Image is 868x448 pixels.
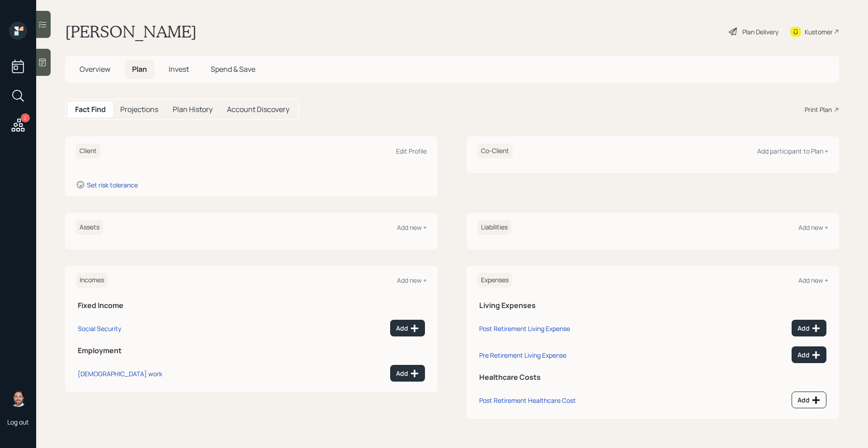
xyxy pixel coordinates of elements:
[211,64,255,74] span: Spend & Save
[479,324,570,333] div: Post Retirement Living Expense
[792,346,826,363] button: Add
[78,324,121,333] div: Social Security
[757,147,828,155] div: Add participant to Plan +
[479,301,826,310] h5: Living Expenses
[78,369,162,378] div: [DEMOGRAPHIC_DATA] work
[227,105,289,114] h5: Account Discovery
[9,389,27,407] img: michael-russo-headshot.png
[169,64,189,74] span: Invest
[479,373,826,382] h5: Healthcare Costs
[742,27,778,37] div: Plan Delivery
[396,147,427,155] div: Edit Profile
[132,64,147,74] span: Plan
[87,181,138,189] div: Set risk tolerance
[797,396,821,405] div: Add
[21,113,30,122] div: 2
[797,350,821,359] div: Add
[7,418,29,426] div: Log out
[76,273,108,288] h6: Incomes
[75,105,106,114] h5: Fact Find
[792,392,826,408] button: Add
[797,324,821,333] div: Add
[390,365,425,382] button: Add
[798,223,828,232] div: Add new +
[477,144,513,159] h6: Co-Client
[78,301,425,310] h5: Fixed Income
[477,220,511,235] h6: Liabilities
[397,276,427,285] div: Add new +
[479,396,576,405] div: Post Retirement Healthcare Cost
[805,27,833,37] div: Kustomer
[76,144,100,159] h6: Client
[78,346,425,355] h5: Employment
[65,22,197,42] h1: [PERSON_NAME]
[479,351,566,359] div: Pre Retirement Living Expense
[120,105,158,114] h5: Projections
[396,324,419,333] div: Add
[173,105,212,114] h5: Plan History
[805,105,832,114] div: Print Plan
[397,223,427,232] div: Add new +
[396,369,419,378] div: Add
[792,320,826,336] button: Add
[76,220,103,235] h6: Assets
[798,276,828,285] div: Add new +
[80,64,110,74] span: Overview
[477,273,512,288] h6: Expenses
[390,320,425,336] button: Add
